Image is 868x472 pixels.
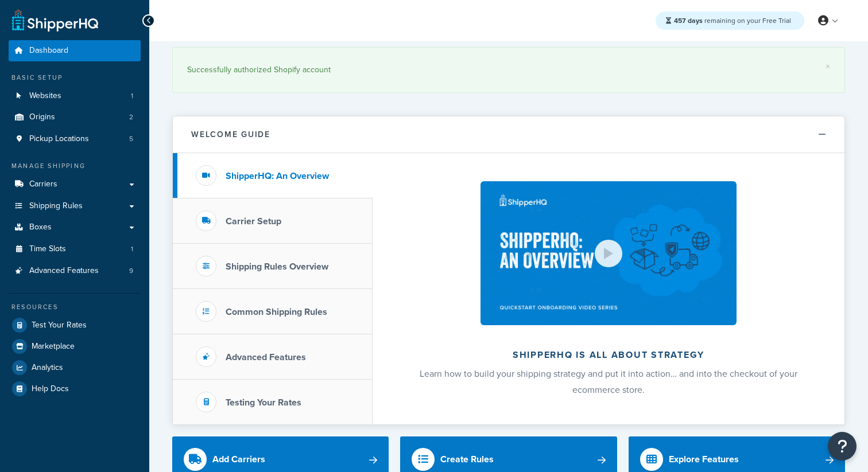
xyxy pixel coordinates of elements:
[9,128,141,150] li: Pickup Locations
[29,244,66,254] span: Time Slots
[32,363,63,373] span: Analytics
[226,171,329,181] h3: ShipperHQ: An Overview
[131,244,133,254] span: 1
[9,260,141,282] li: Advanced Features
[9,302,141,312] div: Resources
[29,134,89,144] span: Pickup Locations
[29,223,52,232] span: Boxes
[669,451,739,467] div: Explore Features
[9,107,141,128] li: Origins
[674,15,791,26] span: remaining on your Free Trial
[403,350,814,360] h2: ShipperHQ is all about strategy
[9,217,141,238] a: Boxes
[191,130,270,139] h2: Welcome Guide
[226,397,301,408] h3: Testing Your Rates
[9,107,141,128] a: Origins2
[9,379,141,399] a: Help Docs
[29,91,61,101] span: Websites
[9,174,141,195] a: Carriers
[440,451,494,467] div: Create Rules
[29,46,68,56] span: Dashboard
[9,336,141,357] a: Marketplace
[29,112,55,122] span: Origins
[9,196,141,217] a: Shipping Rules
[9,239,141,260] li: Time Slots
[826,62,830,71] a: ×
[9,85,141,107] li: Websites
[129,112,133,122] span: 2
[9,161,141,171] div: Manage Shipping
[29,201,83,211] span: Shipping Rules
[9,357,141,378] a: Analytics
[32,321,87,330] span: Test Your Rates
[173,116,844,153] button: Welcome Guide
[29,180,57,189] span: Carriers
[226,262,328,272] h3: Shipping Rules Overview
[9,85,141,107] a: Websites1
[9,128,141,150] a: Pickup Locations5
[9,260,141,282] a: Advanced Features9
[420,367,797,396] span: Learn how to build your shipping strategy and put it into action… and into the checkout of your e...
[9,40,141,61] a: Dashboard
[9,315,141,336] a: Test Your Rates
[32,384,69,394] span: Help Docs
[129,266,133,276] span: 9
[32,342,75,352] span: Marketplace
[187,62,830,78] div: Successfully authorized Shopify account
[480,181,737,325] img: ShipperHQ is all about strategy
[226,307,327,317] h3: Common Shipping Rules
[131,91,133,101] span: 1
[29,266,99,276] span: Advanced Features
[212,451,265,467] div: Add Carriers
[129,134,133,144] span: 5
[828,432,857,461] button: Open Resource Center
[226,216,281,227] h3: Carrier Setup
[9,239,141,260] a: Time Slots1
[9,73,141,83] div: Basic Setup
[674,15,703,26] strong: 457 days
[226,352,306,362] h3: Advanced Features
